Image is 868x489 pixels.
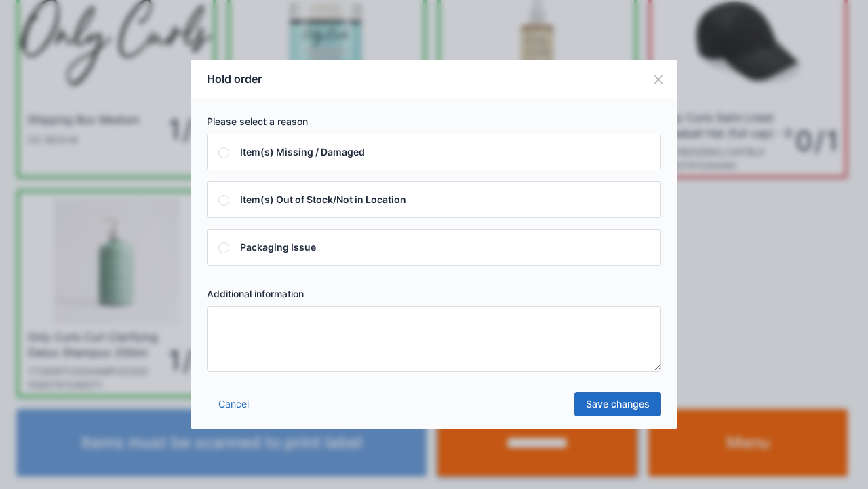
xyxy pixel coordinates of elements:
a: Cancel [207,392,260,416]
span: Item(s) Out of Stock/Not in Location [240,194,406,205]
span: Item(s) Missing / Damaged [240,146,365,158]
h5: Hold order [207,71,262,87]
label: Additional information [207,287,661,301]
a: Save changes [574,392,661,416]
span: Packaging Issue [240,241,316,253]
button: Close [639,60,677,98]
label: Please select a reason [207,115,661,128]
